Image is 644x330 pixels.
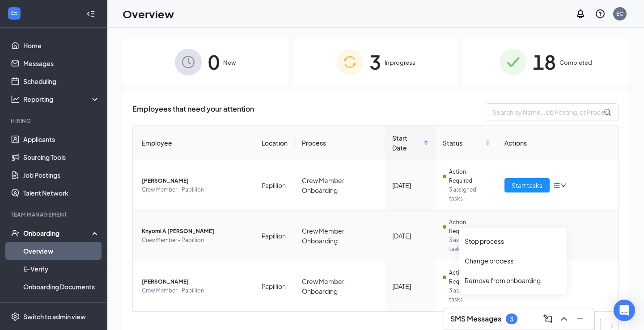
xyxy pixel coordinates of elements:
[485,103,619,121] input: Search by Name, Job Posting, or Process
[465,256,561,265] div: Change process
[616,10,623,17] div: EC
[392,231,429,241] div: [DATE]
[142,227,247,236] span: Knyomi A [PERSON_NAME]
[465,276,561,285] div: Remove from onboarding
[575,313,585,324] svg: Minimize
[223,58,236,67] span: New
[449,167,490,185] span: Action Required
[132,103,254,121] span: Employees that need your attention
[142,277,247,286] span: [PERSON_NAME]
[142,185,247,194] span: Crew Member - Papillion
[11,229,20,238] svg: UserCheck
[449,185,490,203] span: 3 assigned tasks
[23,184,100,202] a: Talent Network
[449,286,490,304] span: 3 assigned tasks
[142,176,247,185] span: [PERSON_NAME]
[573,312,587,326] button: Minimize
[559,58,592,67] span: Completed
[575,8,586,19] svg: Notifications
[23,130,100,148] a: Applicants
[533,46,556,77] span: 18
[553,182,560,189] span: bars
[23,37,100,54] a: Home
[614,300,635,321] div: Open Intercom Messenger
[295,126,385,160] th: Process
[392,133,422,153] span: Start Date
[23,95,100,104] div: Reporting
[11,211,98,218] div: Team Management
[208,46,220,77] span: 0
[557,312,571,326] button: ChevronUp
[23,166,100,184] a: Job Postings
[23,260,100,278] a: E-Verify
[142,286,247,295] span: Crew Member - Papillion
[86,9,95,18] svg: Collapse
[10,9,19,18] svg: WorkstreamLogo
[254,261,295,311] td: Papillion
[295,160,385,211] td: Crew Member Onboarding
[23,72,100,90] a: Scheduling
[23,148,100,166] a: Sourcing Tools
[23,278,100,296] a: Onboarding Documents
[542,313,553,324] svg: ComposeMessage
[443,138,483,148] span: Status
[609,324,614,329] span: right
[512,180,542,190] span: Start tasks
[142,236,247,245] span: Crew Member - Papillion
[595,8,606,19] svg: QuestionInfo
[541,312,555,326] button: ComposeMessage
[23,242,100,260] a: Overview
[369,46,381,77] span: 3
[23,312,86,321] div: Switch to admin view
[385,58,415,67] span: In progress
[510,315,513,323] div: 3
[465,237,561,246] div: Stop process
[254,126,295,160] th: Location
[449,236,490,254] span: 3 assigned tasks
[133,126,254,160] th: Employee
[254,160,295,211] td: Papillion
[450,314,501,324] h3: SMS Messages
[559,313,569,324] svg: ChevronUp
[11,117,98,125] div: Hiring
[254,211,295,261] td: Papillion
[295,261,385,311] td: Crew Member Onboarding
[497,126,619,160] th: Actions
[392,281,429,291] div: [DATE]
[436,126,497,160] th: Status
[504,178,550,192] button: Start tasks
[23,229,92,238] div: Onboarding
[11,312,20,321] svg: Settings
[23,296,100,313] a: Activity log
[449,268,490,286] span: Action Required
[560,182,567,188] span: down
[23,54,100,72] a: Messages
[295,211,385,261] td: Crew Member Onboarding
[392,180,429,190] div: [DATE]
[11,95,20,104] svg: Analysis
[449,218,490,236] span: Action Required
[123,6,174,21] h1: Overview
